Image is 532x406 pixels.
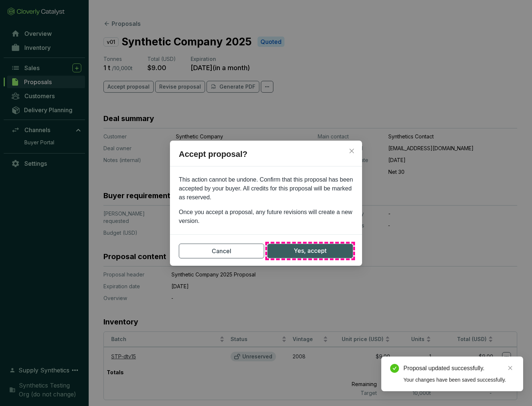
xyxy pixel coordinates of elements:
[212,247,231,255] span: Cancel
[179,208,353,226] p: Once you accept a proposal, any future revisions will create a new version.
[179,175,353,202] p: This action cannot be undone. Confirm that this proposal has been accepted by your buyer. All cre...
[179,244,264,258] button: Cancel
[508,365,513,371] span: close
[403,376,514,384] div: Your changes have been saved successfully.
[346,145,358,157] button: Close
[390,364,399,373] span: check-circle
[267,244,353,258] button: Yes, accept
[349,148,355,154] span: close
[294,246,327,255] span: Yes, accept
[170,148,362,166] h2: Accept proposal?
[403,364,514,373] div: Proposal updated successfully.
[506,364,514,372] a: Close
[346,148,358,154] span: Close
